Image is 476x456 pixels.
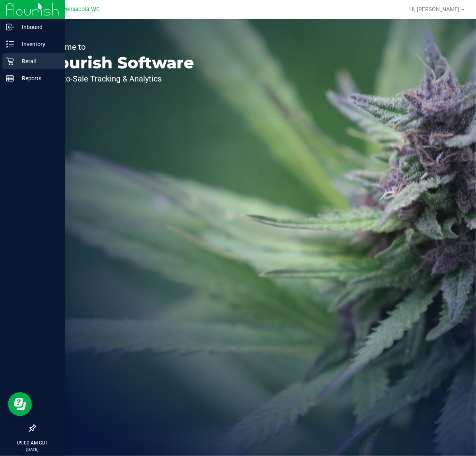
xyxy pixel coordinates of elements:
p: Flourish Software [43,55,194,71]
p: Inbound [14,22,62,32]
p: Inventory [14,39,62,49]
span: Pensacola WC [62,6,100,13]
span: Hi, [PERSON_NAME]! [409,6,461,12]
p: [DATE] [4,446,62,452]
p: Seed-to-Sale Tracking & Analytics [43,75,194,83]
p: Reports [14,74,62,83]
inline-svg: Reports [6,74,14,82]
iframe: Resource center [8,392,32,416]
inline-svg: Inventory [6,40,14,48]
p: Retail [14,56,62,66]
p: Welcome to [43,43,194,51]
inline-svg: Inbound [6,23,14,31]
inline-svg: Retail [6,57,14,65]
p: 09:00 AM CDT [4,439,62,446]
